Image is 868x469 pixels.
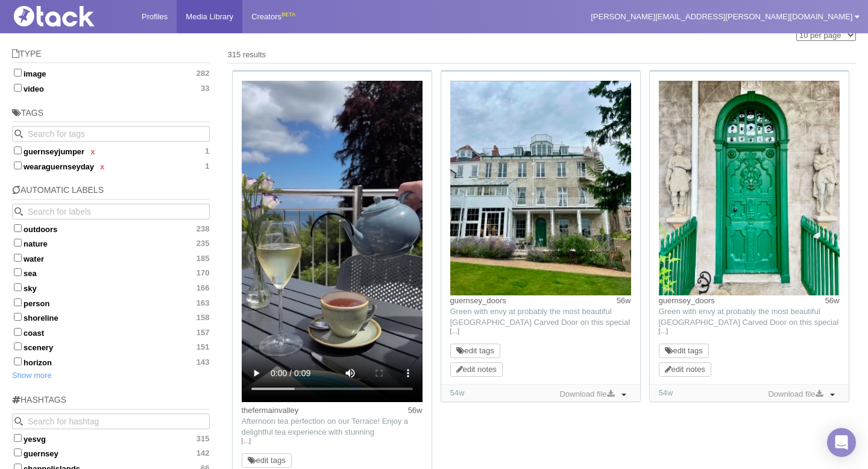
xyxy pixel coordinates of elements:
[228,49,857,60] div: 315 results
[12,109,210,122] h5: Tags
[659,388,673,397] time: Added: 25/09/2024, 16:38:30
[14,146,22,154] input: guernseyjumperx 1
[14,207,23,216] svg: Search
[12,145,210,157] label: guernseyjumper
[242,406,299,415] a: thefermainvalley
[827,428,856,457] div: Open Intercom Messenger
[197,328,210,338] span: 157
[197,434,210,444] span: 315
[197,268,210,278] span: 170
[659,307,839,392] span: Green with envy at probably the most beautiful [GEOGRAPHIC_DATA] Carved Door on this special isla...
[12,204,210,219] input: Search for labels
[14,283,22,291] input: sky166
[205,162,209,171] span: 1
[14,130,23,138] svg: Search
[14,357,22,365] input: horizon143
[197,342,210,352] span: 151
[12,237,210,249] label: nature
[14,268,22,276] input: sea170
[12,371,52,380] a: Show more
[12,160,210,172] label: wearaguernseyday
[12,126,28,142] button: Search
[242,436,423,447] a: […]
[14,162,22,169] input: wearaguernseydayx 1
[12,356,210,368] label: horizon
[197,283,210,293] span: 166
[12,414,210,429] input: Search for hashtag
[12,447,210,459] label: guernsey
[456,365,497,374] a: edit notes
[14,84,22,92] input: video33
[556,388,617,401] a: Download file
[450,326,631,337] a: […]
[12,282,210,294] label: sky
[12,222,210,234] label: outdoors
[12,266,210,279] label: sea
[825,295,840,306] time: Posted: 09/09/2024, 17:20:44
[450,296,506,305] a: guernsey_doors
[12,67,210,79] label: image
[659,326,840,337] a: […]
[12,341,210,353] label: scenery
[456,346,494,355] a: edit tags
[14,239,22,247] input: nature235
[197,449,210,458] span: 142
[12,82,210,94] label: video
[100,162,104,171] a: x
[665,365,705,374] a: edit notes
[281,8,295,21] div: BETA
[14,69,22,77] input: image282
[12,414,28,429] button: Search
[197,298,210,308] span: 163
[12,432,210,444] label: yesvg
[197,313,210,323] span: 158
[201,84,209,93] span: 33
[12,297,210,309] label: person
[14,313,22,321] input: shoreline158
[197,254,210,263] span: 185
[12,326,210,338] label: coast
[12,252,210,264] label: water
[14,298,22,306] input: person163
[12,204,28,219] button: Search
[9,6,130,27] img: Tack
[14,254,22,262] input: water185
[205,146,209,156] span: 1
[197,69,210,78] span: 282
[12,395,210,409] h5: Hashtags
[408,405,423,416] time: Posted: 11/09/2024, 12:00:00
[197,357,210,367] span: 143
[90,147,95,156] a: x
[617,295,631,306] time: Posted: 09/09/2024, 17:20:44
[12,186,210,200] h5: Automatic Labels
[14,417,23,426] svg: Search
[248,456,286,465] a: edit tags
[659,296,715,305] a: guernsey_doors
[659,81,840,295] img: Image may contain: arch, architecture, gothic arch, person, adult, bride, female, wedding, woman,...
[14,328,22,336] input: coast157
[12,126,210,142] input: Search for tags
[450,81,631,295] img: Image may contain: architecture, building, housing, house, window, manor, chair, furniture, bay w...
[197,224,210,234] span: 238
[14,434,22,442] input: yesvg315
[12,311,210,323] label: shoreline
[197,239,210,248] span: 235
[14,342,22,350] input: scenery151
[12,49,210,63] h5: Type
[450,307,631,392] span: Green with envy at probably the most beautiful [GEOGRAPHIC_DATA] Carved Door on this special isla...
[765,388,825,401] a: Download file
[450,388,465,397] time: Added: 25/09/2024, 16:38:32
[665,346,703,355] a: edit tags
[14,224,22,232] input: outdoors238
[14,449,22,456] input: guernsey142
